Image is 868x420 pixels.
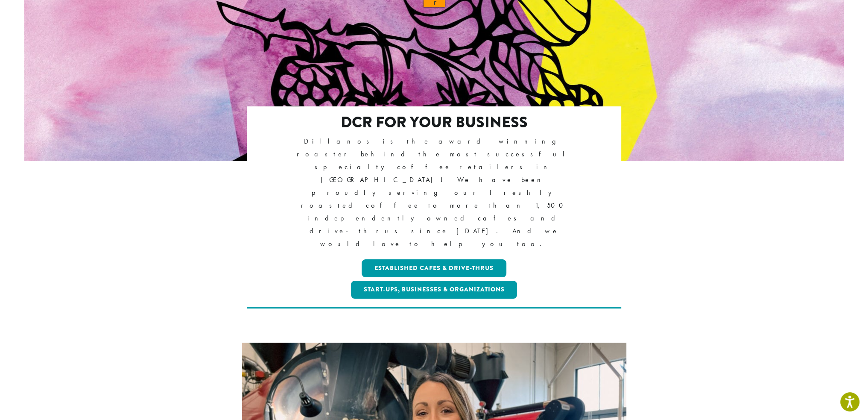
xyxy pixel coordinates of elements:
a: View [132,9,146,15]
a: Copy [146,9,160,15]
p: Dillanos is the award-winning roaster behind the most successful specialty coffee retailers in [G... [283,135,585,251]
h2: DCR FOR YOUR BUSINESS [283,113,585,132]
a: Established Cafes & Drive-Thrus [362,259,506,277]
img: erbenja [21,3,32,14]
a: Start-ups, Businesses & Organizations [351,281,517,299]
a: Clear [160,9,174,15]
